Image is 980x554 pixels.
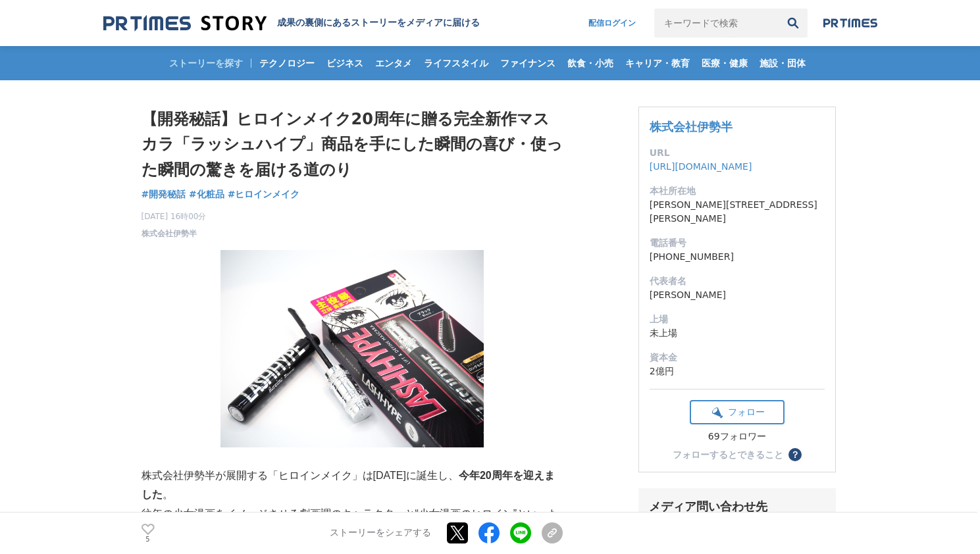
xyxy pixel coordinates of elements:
a: キャリア・教育 [620,46,695,80]
button: ？ [788,448,802,461]
span: 医療・健康 [696,57,753,69]
span: ？ [790,450,800,459]
a: 株式会社伊勢半 [142,228,197,239]
dd: 2億円 [650,365,825,378]
a: #開発秘話 [142,188,186,201]
a: 成果の裏側にあるストーリーをメディアに届ける 成果の裏側にあるストーリーをメディアに届ける [103,14,480,32]
a: 飲食・小売 [562,46,619,80]
span: ライフスタイル [419,57,494,69]
img: thumbnail_8a6a10f0-8312-11f0-aecd-3d8675d63e44.JPG [220,250,484,447]
strong: 今年20周年を迎えました [142,470,555,500]
a: #ヒロインメイク [228,188,300,201]
a: 配信ログイン [575,9,649,38]
dt: URL [650,146,825,160]
dt: 電話番号 [650,236,825,250]
a: テクノロジー [254,46,320,80]
div: 69フォロワー [690,431,785,443]
h2: 成果の裏側にあるストーリーをメディアに届ける [277,17,480,29]
a: ビジネス [321,46,369,80]
div: メディア問い合わせ先 [649,499,825,515]
dt: 代表者名 [650,274,825,288]
div: フォローするとできること [673,450,783,459]
span: #ヒロインメイク [228,188,300,200]
span: 施設・団体 [754,57,811,69]
dd: 未上場 [650,326,825,340]
button: フォロー [690,400,785,424]
span: #開発秘話 [142,188,186,200]
img: prtimes [823,18,877,28]
dt: 本社所在地 [650,184,825,198]
span: ビジネス [321,57,369,69]
span: テクノロジー [254,57,320,69]
a: エンタメ [370,46,417,80]
span: 飲食・小売 [562,57,619,69]
dd: [PERSON_NAME][STREET_ADDRESS][PERSON_NAME] [650,198,825,226]
dt: 資本金 [650,351,825,365]
span: キャリア・教育 [620,57,695,69]
a: 株式会社伊勢半 [650,120,733,134]
a: 医療・健康 [696,46,753,80]
p: ストーリーをシェアする [330,528,431,540]
input: キーワードで検索 [654,9,779,38]
a: #化粧品 [189,188,224,201]
a: ファイナンス [495,46,561,80]
dd: [PHONE_NUMBER] [650,250,825,264]
a: ライフスタイル [419,46,494,80]
span: [DATE] 16時00分 [142,211,207,222]
a: [URL][DOMAIN_NAME] [650,161,752,172]
span: エンタメ [370,57,417,69]
span: ファイナンス [495,57,561,69]
a: 施設・団体 [754,46,811,80]
button: 検索 [779,9,808,38]
span: #化粧品 [189,188,224,200]
dt: 上場 [650,313,825,326]
dd: [PERSON_NAME] [650,288,825,302]
img: 成果の裏側にあるストーリーをメディアに届ける [103,14,267,32]
h1: 【開発秘話】ヒロインメイク20周年に贈る完全新作マスカラ「ラッシュハイプ」商品を手にした瞬間の喜び・使った瞬間の驚きを届ける道のり [142,107,563,182]
p: 株式会社伊勢半が展開する「ヒロインメイク」は[DATE]に誕生し、 。 [142,466,563,505]
p: 5 [142,536,155,543]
